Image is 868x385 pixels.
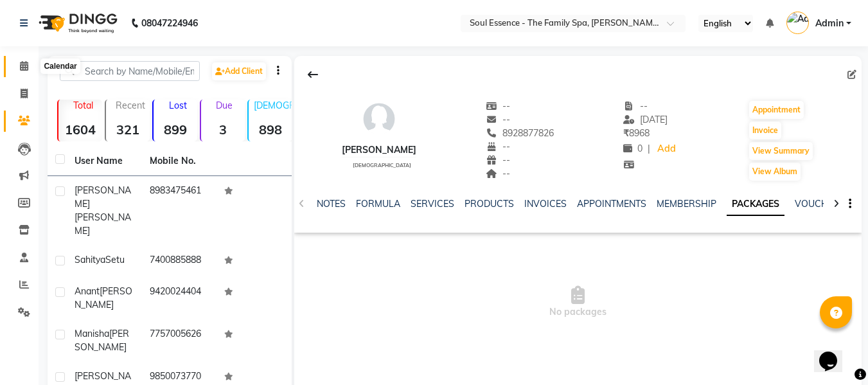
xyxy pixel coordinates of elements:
span: [PERSON_NAME] [75,211,131,237]
p: Total [64,100,102,111]
span: -- [486,100,510,112]
a: PRODUCTS [465,198,514,210]
button: View Summary [749,142,813,160]
span: [DATE] [623,114,668,125]
span: 8928877826 [486,127,554,139]
span: -- [623,100,648,112]
img: logo [33,5,121,41]
a: INVOICES [524,198,567,210]
img: Admin [786,12,809,34]
p: Due [204,100,245,111]
a: Add [655,140,678,158]
div: Calendar [40,58,80,74]
span: -- [486,154,510,166]
strong: 899 [154,121,197,138]
span: No packages [294,238,862,366]
td: 7757005626 [142,319,217,362]
td: 7400885888 [142,246,217,277]
span: -- [486,168,510,179]
a: MEMBERSHIP [657,198,716,210]
a: VOUCHERS [795,198,846,210]
strong: 1604 [58,121,102,138]
a: Add Client [212,62,266,80]
span: Anant [75,285,100,297]
span: Manisha [75,328,109,339]
span: | [648,142,650,156]
span: Sahitya [75,254,105,265]
span: [DEMOGRAPHIC_DATA] [353,162,411,168]
span: 8968 [623,127,650,139]
span: ₹ [623,127,629,139]
a: APPOINTMENTS [577,198,646,210]
button: View Album [749,163,801,181]
span: -- [486,141,510,152]
th: Mobile No. [142,147,217,176]
span: 0 [623,143,642,154]
span: Admin [815,17,844,30]
strong: 3 [201,121,245,138]
div: [PERSON_NAME] [342,143,416,157]
img: avatar [360,100,398,138]
strong: 321 [106,121,150,138]
p: [DEMOGRAPHIC_DATA] [254,100,292,111]
input: Search by Name/Mobile/Email/Code [60,61,200,81]
td: 9420024404 [142,277,217,319]
p: Recent [111,100,150,111]
span: [PERSON_NAME] [75,184,131,210]
a: PACKAGES [727,193,784,216]
span: Setu [105,254,125,265]
button: Appointment [749,101,804,119]
span: -- [486,114,510,125]
iframe: chat widget [814,334,855,372]
p: Lost [159,100,197,111]
a: SERVICES [411,198,454,210]
strong: 898 [249,121,292,138]
td: 8983475461 [142,176,217,246]
b: 08047224946 [141,5,198,41]
div: Back to Client [299,62,326,87]
a: FORMULA [356,198,400,210]
button: Invoice [749,121,781,139]
a: NOTES [317,198,346,210]
th: User Name [67,147,142,176]
span: [PERSON_NAME] [75,285,132,310]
